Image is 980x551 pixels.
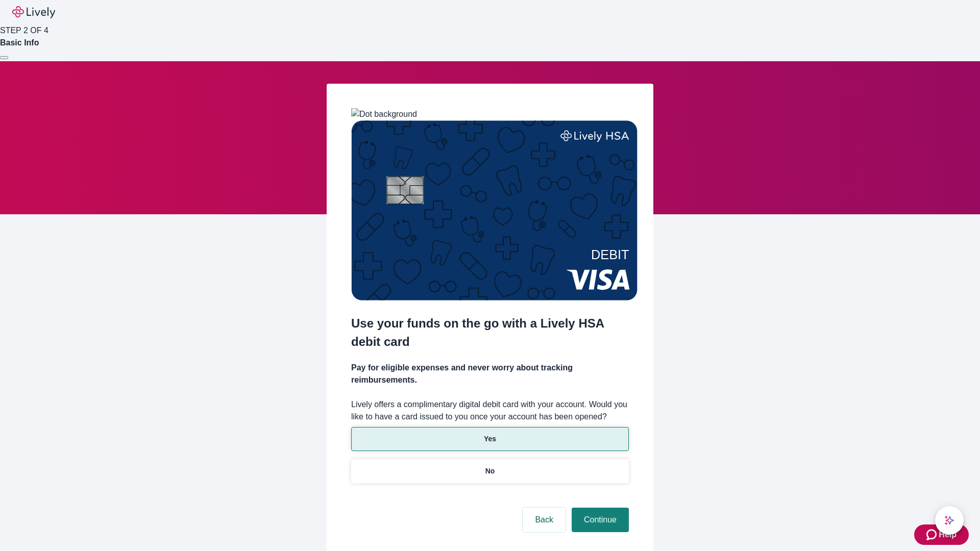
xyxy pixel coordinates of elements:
[351,398,629,423] label: Lively offers a complimentary digital debit card with your account. Would you like to have a card...
[914,524,969,545] button: Zendesk support iconHelp
[351,314,629,351] h2: Use your funds on the go with a Lively HSA debit card
[485,466,495,477] p: No
[926,529,939,541] svg: Zendesk support icon
[939,529,957,541] span: Help
[351,362,629,386] h4: Pay for eligible expenses and never worry about tracking reimbursements.
[351,120,638,300] img: Debit card
[351,108,417,120] img: Dot background
[351,427,629,451] button: Yes
[523,508,566,532] button: Back
[351,459,629,483] button: No
[484,434,496,444] p: Yes
[12,6,55,18] img: Lively
[935,506,964,535] button: chat
[944,515,954,525] svg: Lively AI Assistant
[572,508,629,532] button: Continue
